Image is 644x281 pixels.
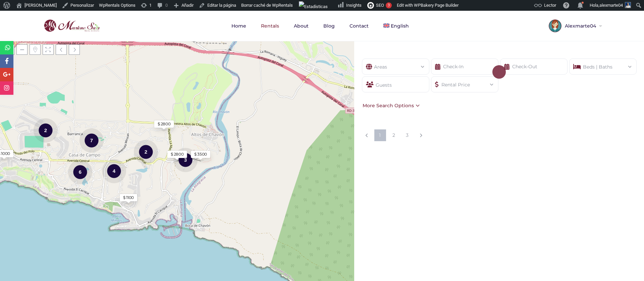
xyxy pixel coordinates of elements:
span: alexmarte04 [599,3,623,8]
div: $ 1100 [123,195,134,201]
a: Rentals [254,11,286,41]
input: Check-In [431,58,498,75]
div: Guests [362,76,429,92]
input: Check-Out [500,58,568,75]
a: Blog [317,11,341,41]
span: SEO [376,3,384,8]
div: More Search Options [361,102,420,109]
div: 2 [134,139,158,164]
img: logo [42,18,102,34]
div: 3 [173,147,198,172]
a: Contact [343,11,375,41]
div: 6 [68,159,92,185]
div: Beds | Baths [575,59,631,71]
a: Home [225,11,253,41]
img: Visitas de 48 horas. Haz clic para ver más estadísticas del sitio. [299,1,328,12]
span: Insights [346,3,362,8]
span: Alexmarte04 [561,24,598,28]
div: $ 2800 [158,121,171,127]
div: Areas [367,59,424,71]
div: 2 [34,118,58,143]
span: English [391,23,409,29]
div: Loading Maps [127,89,227,124]
a: 3 [401,129,413,141]
div: 3 [386,2,392,8]
a: English [377,11,416,41]
div: $ 3500 [194,151,207,157]
div: 7 [79,128,104,153]
div: Rental Price [436,77,493,88]
div: $ 2800 [171,151,184,157]
a: 2 [388,129,399,141]
a: 1 [374,129,386,141]
a: About [287,11,315,41]
div: 4 [102,158,126,184]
